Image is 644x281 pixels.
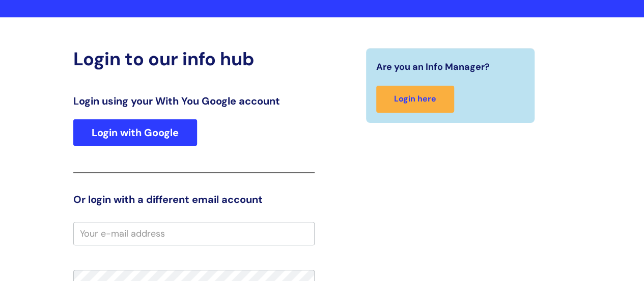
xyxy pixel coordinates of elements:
h3: Or login with a different email account [73,193,315,206]
input: Your e-mail address [73,222,315,245]
a: Login here [376,86,454,113]
h2: Login to our info hub [73,48,315,70]
a: Login with Google [73,119,197,146]
h3: Login using your With You Google account [73,95,315,107]
span: Are you an Info Manager? [376,59,490,75]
